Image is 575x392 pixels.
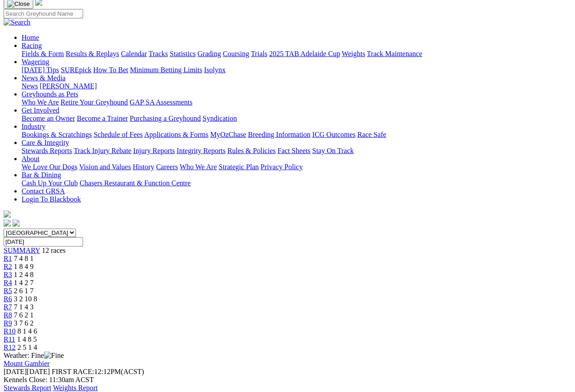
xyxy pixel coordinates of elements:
[149,50,168,57] a: Tracks
[61,98,128,106] a: Retire Your Greyhound
[22,179,78,187] a: Cash Up Your Club
[22,34,39,41] a: Home
[53,384,98,392] a: Weights Report
[4,279,12,286] a: R4
[203,115,237,122] a: Syndication
[278,147,310,154] a: Fact Sheets
[17,335,37,343] span: 1 4 8 5
[74,147,131,154] a: Track Injury Rebate
[14,295,37,303] span: 3 2 10 8
[22,147,571,155] div: Care & Integrity
[227,147,276,154] a: Rules & Policies
[4,360,50,367] a: Mount Gambier
[14,311,34,319] span: 7 6 2 1
[133,147,175,154] a: Injury Reports
[22,50,571,58] div: Racing
[79,163,131,171] a: Vision and Values
[261,163,303,171] a: Privacy Policy
[22,98,571,106] div: Greyhounds as Pets
[14,255,34,262] span: 7 4 8 1
[22,66,59,74] a: [DATE] Tips
[4,287,12,295] a: R5
[357,131,386,138] a: Race Safe
[22,42,42,49] a: Racing
[170,50,196,57] a: Statistics
[4,263,12,270] a: R2
[4,18,31,26] img: Search
[156,163,178,171] a: Careers
[22,82,38,90] a: News
[223,50,249,57] a: Coursing
[14,319,34,327] span: 3 7 6 2
[22,106,59,114] a: Get Involved
[4,384,51,392] a: Stewards Report
[342,50,365,57] a: Weights
[22,98,59,106] a: Who We Are
[367,50,422,57] a: Track Maintenance
[4,368,27,375] span: [DATE]
[22,147,72,154] a: Stewards Reports
[219,163,259,171] a: Strategic Plan
[22,115,571,123] div: Get Involved
[22,82,571,90] div: News & Media
[22,131,92,138] a: Bookings & Scratchings
[42,247,66,254] span: 12 races
[22,163,571,171] div: About
[4,376,571,384] div: Kennels Close: 11:30am ACST
[22,195,81,203] a: Login To Blackbook
[4,295,12,303] a: R6
[4,319,12,327] a: R9
[251,50,267,57] a: Trials
[22,179,571,187] div: Bar & Dining
[14,303,34,311] span: 7 1 4 3
[312,147,354,154] a: Stay On Track
[4,247,40,254] a: SUMMARY
[4,255,12,262] a: R1
[4,335,15,343] a: R11
[93,66,128,74] a: How To Bet
[4,303,12,311] a: R7
[130,98,193,106] a: GAP SA Assessments
[177,147,226,154] a: Integrity Reports
[22,74,66,82] a: News & Media
[269,50,340,57] a: 2025 TAB Adelaide Cup
[22,163,77,171] a: We Love Our Dogs
[22,115,75,122] a: Become an Owner
[121,50,147,57] a: Calendar
[22,155,40,163] a: About
[40,82,97,90] a: [PERSON_NAME]
[4,271,12,278] a: R3
[22,123,45,130] a: Industry
[4,311,12,319] a: R8
[93,131,142,138] a: Schedule of Fees
[130,115,201,122] a: Purchasing a Greyhound
[210,131,246,138] a: MyOzChase
[66,50,119,57] a: Results & Replays
[4,211,11,218] img: logo-grsa-white.png
[22,187,65,195] a: Contact GRSA
[4,344,16,351] a: R12
[44,352,64,360] img: Fine
[144,131,208,138] a: Applications & Forms
[13,220,20,227] img: twitter.svg
[4,352,64,359] span: Weather: Fine
[4,237,83,247] input: Select date
[80,179,190,187] a: Chasers Restaurant & Function Centre
[133,163,154,171] a: History
[22,66,571,74] div: Wagering
[198,50,221,57] a: Grading
[14,271,34,278] span: 1 2 4 8
[4,220,11,227] img: facebook.svg
[204,66,226,74] a: Isolynx
[7,0,30,8] img: Close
